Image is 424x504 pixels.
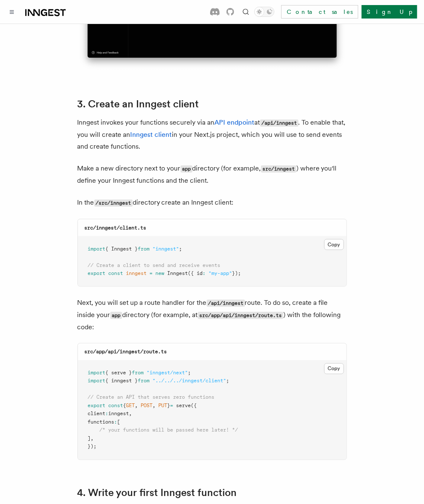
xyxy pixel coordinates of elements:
span: /* your functions will be passed here later! */ [100,427,238,433]
span: functions [88,419,115,425]
p: In the directory create an Inngest client: [77,197,347,209]
span: Inngest [168,270,188,276]
code: app [110,312,122,319]
span: from [138,246,150,252]
span: : [115,419,117,425]
span: import [88,370,106,376]
button: Toggle dark mode [254,7,275,17]
p: Next, you will set up a route handler for the route. To do so, create a file inside your director... [77,297,347,333]
span: : [106,411,109,417]
span: inngest [109,411,129,417]
code: src/inngest [261,165,296,173]
button: Copy [324,363,344,374]
code: /src/inngest [94,200,133,207]
span: , [135,403,138,409]
span: export [88,270,106,276]
code: app [181,165,192,173]
span: serve [176,403,191,409]
span: export [88,403,106,409]
span: "../../../inngest/client" [153,378,227,384]
span: : [203,270,206,276]
span: from [138,378,150,384]
span: PUT [159,403,168,409]
span: , [129,411,132,417]
span: , [153,403,156,409]
span: = [171,403,173,409]
span: }); [232,270,241,276]
span: ; [227,378,229,384]
span: "my-app" [209,270,232,276]
span: "inngest/next" [147,370,188,376]
code: /api/inngest [260,120,299,127]
span: ; [179,246,182,252]
a: API endpoint [215,118,255,126]
span: // Create a client to send and receive events [88,262,221,268]
span: new [156,270,165,276]
code: src/app/api/inngest/route.ts [198,312,283,319]
span: ] [88,436,91,442]
span: from [132,370,144,376]
span: GET [126,403,135,409]
a: 4. Write your first Inngest function [77,487,237,499]
span: { serve } [106,370,132,376]
span: const [109,270,123,276]
span: { Inngest } [106,246,138,252]
span: "inngest" [153,246,179,252]
span: // Create an API that serves zero functions [88,395,215,400]
span: const [109,403,123,409]
span: import [88,378,106,384]
span: { inngest } [106,378,138,384]
code: /api/inngest [207,300,245,307]
a: Inngest client [131,131,172,139]
span: }); [88,444,97,450]
span: = [150,270,153,276]
span: ; [188,370,191,376]
p: Inngest invokes your functions securely via an at . To enable that, you will create an in your Ne... [77,117,347,152]
a: Sign Up [362,5,417,19]
span: inngest [126,270,147,276]
button: Copy [324,239,344,250]
span: client [88,411,106,417]
span: [ [117,419,120,425]
span: } [168,403,171,409]
span: import [88,246,106,252]
button: Find something... [241,7,251,17]
code: src/app/api/inngest/route.ts [85,349,167,355]
span: ({ id [188,270,203,276]
p: Make a new directory next to your directory (for example, ) where you'll define your Inngest func... [77,163,347,187]
a: 3. Create an Inngest client [77,98,199,110]
span: POST [141,403,153,409]
span: , [91,436,94,442]
code: src/inngest/client.ts [85,225,147,231]
button: Toggle navigation [7,7,17,17]
a: Contact sales [281,5,358,19]
span: ({ [191,403,197,409]
span: { [123,403,126,409]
